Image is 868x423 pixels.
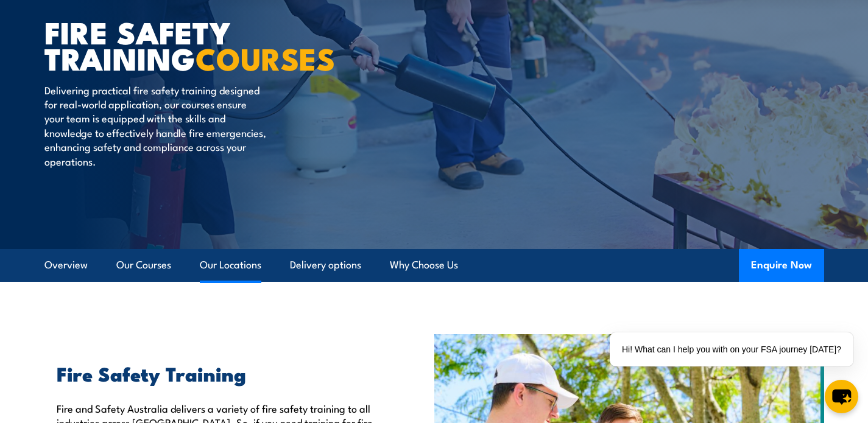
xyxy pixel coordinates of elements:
a: Our Locations [200,249,261,281]
a: Why Choose Us [390,249,458,281]
h1: FIRE SAFETY TRAINING [44,18,345,71]
a: Overview [44,249,88,281]
strong: COURSES [196,34,335,81]
a: Our Courses [116,249,171,281]
button: Enquire Now [739,249,824,282]
div: Hi! What can I help you with on your FSA journey [DATE]? [610,332,853,366]
button: chat-button [825,380,858,413]
h2: Fire Safety Training [57,365,378,382]
p: Delivering practical fire safety training designed for real-world application, our courses ensure... [44,83,267,168]
a: Delivery options [290,249,361,281]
